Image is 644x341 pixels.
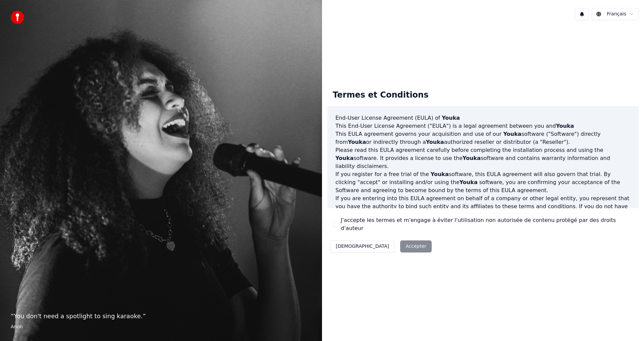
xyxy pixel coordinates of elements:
img: youka [11,11,24,24]
h3: End-User License Agreement (EULA) of [335,114,631,122]
span: Youka [431,171,449,177]
span: Youka [556,123,574,129]
p: This EULA agreement governs your acquisition and use of our software ("Software") directly from o... [335,130,631,146]
p: “ You don't need a spotlight to sing karaoke. ” [11,311,311,321]
span: Youka [442,115,460,121]
span: Youka [460,179,478,185]
span: Youka [503,131,521,137]
p: Please read this EULA agreement carefully before completing the installation process and using th... [335,146,631,170]
p: This End-User License Agreement ("EULA") is a legal agreement between you and [335,122,631,130]
footer: Anon [11,324,311,330]
span: Youka [426,139,444,145]
span: Youka [335,155,354,161]
button: [DEMOGRAPHIC_DATA] [330,240,395,252]
p: If you are entering into this EULA agreement on behalf of a company or other legal entity, you re... [335,194,631,227]
span: Youka [348,139,366,145]
span: Youka [463,155,481,161]
div: Termes et Conditions [327,84,434,106]
p: If you register for a free trial of the software, this EULA agreement will also govern that trial... [335,170,631,194]
label: J'accepte les termes et m'engage à éviter l'utilisation non autorisée de contenu protégé par des ... [341,216,633,232]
